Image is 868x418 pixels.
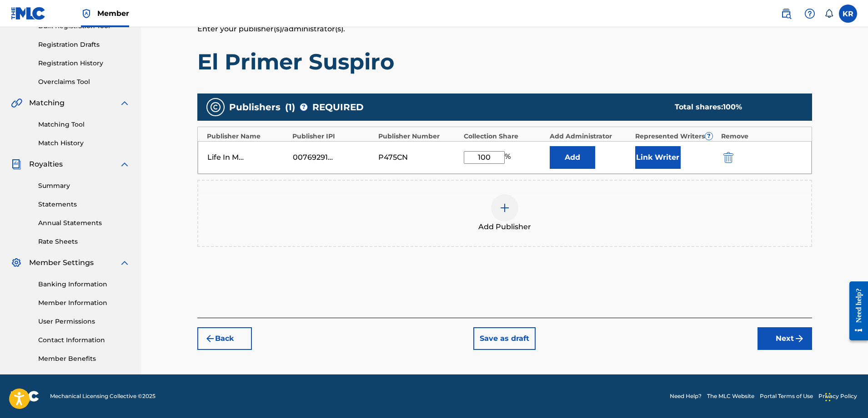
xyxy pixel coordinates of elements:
[38,218,130,228] a: Annual Statements
[29,159,63,170] span: Royalties
[11,391,39,402] img: logo
[38,317,130,326] a: User Permissions
[197,327,252,350] button: Back
[119,159,130,170] img: expand
[38,237,130,246] a: Rate Sheets
[119,257,130,268] img: expand
[11,98,22,108] img: Matching
[205,333,216,344] img: 7ee5dd4eb1f8a8e3ef2f.svg
[823,374,868,418] iframe: Chat Widget
[794,333,805,344] img: f7272a7cc735f4ea7f67.svg
[723,152,733,163] img: 12a2ab48e56ec057fbd8.svg
[550,132,631,141] div: Add Administrator
[38,120,130,129] a: Matching Tool
[285,100,295,114] span: ( 1 )
[207,132,288,141] div: Publisher Name
[119,98,130,108] img: expand
[378,132,460,141] div: Publisher Number
[843,272,868,349] iframe: Resource Center
[825,384,831,411] div: Drag
[11,257,22,268] img: Member Settings
[473,327,536,350] button: Save as draft
[839,5,857,23] div: User Menu
[197,24,812,34] p: Enter your publisher(s)/administrator(s).
[38,280,130,289] a: Banking Information
[81,8,92,19] img: Top Rightsholder
[312,100,364,114] span: REQUIRED
[707,392,754,400] a: The MLC Website
[723,103,742,111] span: 100 %
[464,132,545,141] div: Collection Share
[760,392,813,400] a: Portal Terms of Use
[824,9,833,18] div: Notifications
[675,102,794,113] div: Total shares:
[818,392,857,400] a: Privacy Policy
[635,132,717,141] div: Represented Writers
[38,77,130,87] a: Overclaims Tool
[38,335,130,345] a: Contact Information
[705,133,712,140] span: ?
[210,102,221,113] img: publishers
[801,5,819,23] div: Help
[197,48,812,75] h1: El Primer Suspiro
[229,100,281,114] span: Publishers
[478,221,531,232] span: Add Publisher
[777,5,795,23] a: Public Search
[38,40,130,49] a: Registration Drafts
[804,8,815,19] img: help
[38,59,130,68] a: Registration History
[38,298,130,308] a: Member Information
[758,327,812,350] button: Next
[38,181,130,191] a: Summary
[300,103,307,111] span: ?
[11,7,46,20] img: MLC Logo
[499,202,510,213] img: add
[635,146,681,169] button: Link Writer
[38,354,130,364] a: Member Benefits
[11,159,22,170] img: Royalties
[670,392,702,400] a: Need Help?
[292,132,374,141] div: Publisher IPI
[97,8,129,19] span: Member
[505,151,513,164] span: %
[38,200,130,209] a: Statements
[29,98,65,108] span: Matching
[721,132,803,141] div: Remove
[550,146,595,169] button: Add
[29,257,94,268] span: Member Settings
[781,8,792,19] img: search
[50,392,156,400] span: Mechanical Licensing Collective © 2025
[38,138,130,148] a: Match History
